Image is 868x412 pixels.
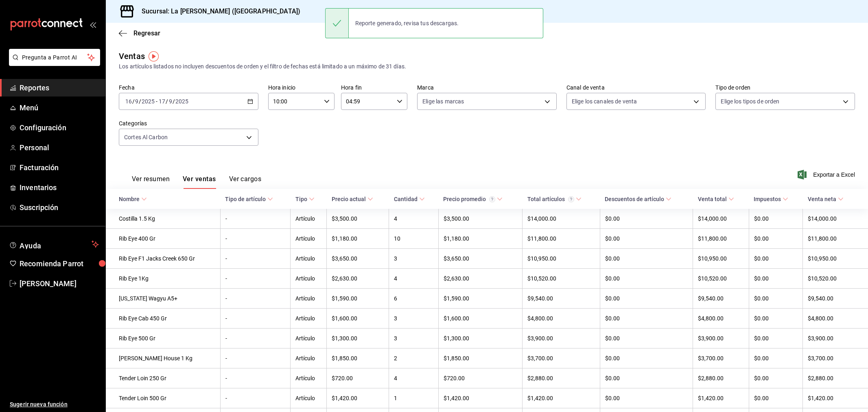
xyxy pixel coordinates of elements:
[389,269,439,289] td: 4
[291,249,327,269] td: Artículo
[327,309,389,329] td: $1,600.00
[523,209,600,229] td: $14,000.00
[106,388,220,408] td: Tender Loin 500 Gr
[600,249,693,269] td: $0.00
[225,196,266,202] div: Tipo de artículo
[135,7,300,16] h3: Sucursal: La [PERSON_NAME] ([GEOGRAPHIC_DATA])
[349,14,466,32] div: Reporte generado, revisa tus descargas.
[327,229,389,249] td: $1,180.00
[749,329,802,348] td: $0.00
[106,249,220,269] td: Rib Eye F1 Jacks Creek 650 Gr
[799,170,855,180] button: Exportar a Excel
[389,289,439,309] td: 6
[600,309,693,329] td: $0.00
[389,209,439,229] td: 4
[749,209,802,229] td: $0.00
[803,348,868,368] td: $3,700.00
[523,329,600,348] td: $3,900.00
[749,348,802,368] td: $0.00
[291,329,327,348] td: Artículo
[106,309,220,329] td: Rib Eye Cab 450 Gr
[605,196,671,202] span: Descuentos de artículo
[389,249,439,269] td: 3
[135,98,139,105] input: --
[438,269,523,289] td: $2,630.00
[291,309,327,329] td: Artículo
[394,196,418,202] div: Cantidad
[715,85,855,90] label: Tipo de orden
[803,329,868,348] td: $3,900.00
[20,82,99,93] span: Reportes
[568,196,574,202] svg: El total artículos considera cambios de precios en los artículos así como costos adicionales por ...
[523,269,600,289] td: $10,520.00
[523,388,600,408] td: $1,420.00
[220,368,291,388] td: -
[125,98,132,105] input: --
[291,229,327,249] td: Artículo
[119,196,140,202] div: Nombre
[119,29,160,37] button: Regresar
[438,209,523,229] td: $3,500.00
[327,329,389,348] td: $1,300.00
[693,269,749,289] td: $10,520.00
[106,368,220,388] td: Tender Loin 250 Gr
[803,368,868,388] td: $2,880.00
[438,289,523,309] td: $1,590.00
[693,329,749,348] td: $3,900.00
[291,368,327,388] td: Artículo
[119,62,855,71] div: Los artículos listados no incluyen descuentos de orden y el filtro de fechas está limitado a un m...
[20,239,88,249] span: Ayuda
[133,29,160,37] span: Regresar
[749,309,802,329] td: $0.00
[389,348,439,368] td: 2
[106,329,220,348] td: Rib Eye 500 Gr
[389,368,439,388] td: 4
[156,98,157,105] span: -
[341,85,407,90] label: Hora fin
[327,249,389,269] td: $3,650.00
[106,229,220,249] td: Rib Eye 400 Gr
[149,51,159,61] img: Tooltip marker
[600,209,693,229] td: $0.00
[438,329,523,348] td: $1,300.00
[803,229,868,249] td: $11,800.00
[523,368,600,388] td: $2,880.00
[20,102,99,113] span: Menú
[803,309,868,329] td: $4,800.00
[139,98,141,105] span: /
[183,175,216,189] button: Ver ventas
[327,368,389,388] td: $720.00
[389,229,439,249] td: 10
[119,85,258,90] label: Fecha
[220,388,291,408] td: -
[754,196,781,202] div: Impuestos
[417,85,557,90] label: Marca
[605,196,664,202] div: Descuentos de artículo
[523,348,600,368] td: $3,700.00
[20,278,99,289] span: [PERSON_NAME]
[693,209,749,229] td: $14,000.00
[527,196,574,202] div: Total artículos
[229,175,262,189] button: Ver cargos
[600,229,693,249] td: $0.00
[175,98,189,105] input: ----
[220,249,291,269] td: -
[106,209,220,229] td: Costilla 1.5 Kg
[332,196,373,202] span: Precio actual
[600,329,693,348] td: $0.00
[132,175,170,189] button: Ver resumen
[173,98,175,105] span: /
[291,348,327,368] td: Artículo
[527,196,582,202] span: Total artículos
[6,59,100,68] a: Pregunta a Parrot AI
[803,269,868,289] td: $10,520.00
[220,329,291,348] td: -
[808,196,836,202] div: Venta neta
[291,269,327,289] td: Artículo
[22,53,87,62] span: Pregunta a Parrot AI
[443,196,503,202] span: Precio promedio
[119,121,258,126] label: Categorías
[106,289,220,309] td: [US_STATE] Wagyu A5+
[132,98,135,105] span: /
